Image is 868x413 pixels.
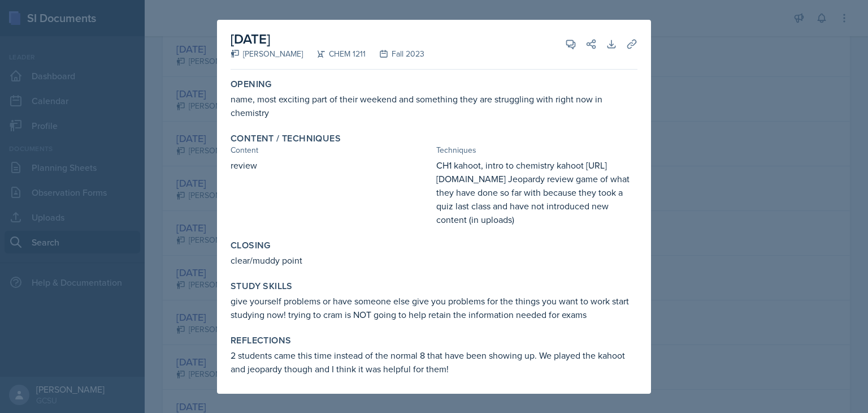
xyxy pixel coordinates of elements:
[436,144,637,156] div: Techniques
[231,29,424,49] h2: [DATE]
[231,253,637,267] div: clear/muddy point
[231,92,637,119] div: name, most exciting part of their weekend and something they are struggling with right now in che...
[366,48,424,60] div: Fall 2023
[303,48,366,60] div: CHEM 1211
[231,294,637,321] div: give yourself problems or have someone else give you problems for the things you want to work sta...
[231,349,637,376] div: 2 students came this time instead of the normal 8 that have been showing up. We played the kahoot...
[436,158,637,226] div: CH1 kahoot, intro to chemistry kahoot [URL][DOMAIN_NAME] Jeopardy review game of what they have d...
[231,158,432,226] div: review
[231,133,341,144] label: Content / Techniques
[231,335,291,346] label: Reflections
[231,240,271,251] label: Closing
[231,281,293,292] label: Study Skills
[231,144,432,156] div: Content
[231,79,272,90] label: Opening
[231,48,303,60] div: [PERSON_NAME]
